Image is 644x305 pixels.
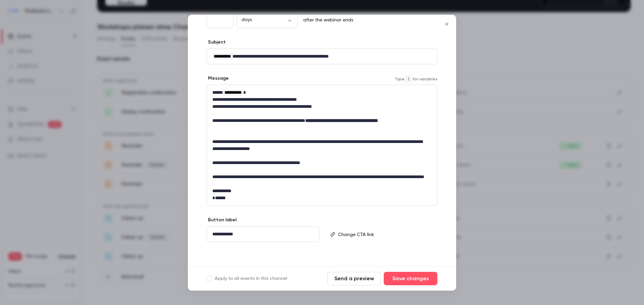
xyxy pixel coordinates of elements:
span: Type for variables [395,75,437,83]
div: editor [207,227,319,242]
label: Button label [207,217,236,223]
button: Send a preview [327,272,381,285]
label: Message [207,75,229,82]
code: { [405,75,413,83]
div: days [236,16,298,23]
div: editor [335,227,437,242]
div: editor [207,85,437,206]
button: Save changes [384,272,437,285]
button: Close [440,17,453,31]
label: Apply to all events in this channel [207,275,287,282]
label: Subject [207,39,226,46]
p: after the webinar ends [301,17,353,23]
div: editor [207,49,437,64]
